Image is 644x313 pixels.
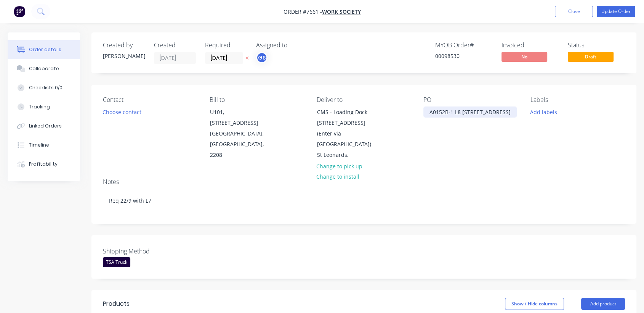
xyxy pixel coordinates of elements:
[205,42,247,49] div: Required
[423,96,518,103] div: PO
[311,106,387,161] div: CMS - Loading Dock [STREET_ADDRESS] (Enter via [GEOGRAPHIC_DATA])St Leonards,
[312,161,367,171] button: Change to pick up
[435,42,492,49] div: MYOB Order #
[103,96,197,103] div: Contact
[8,40,80,59] button: Order details
[317,96,411,103] div: Deliver to
[284,8,322,15] span: Order #7661 -
[526,106,561,117] button: Add labels
[555,6,593,17] button: Close
[256,42,332,49] div: Assigned to
[423,106,517,118] div: A0152B-1 L8 [STREET_ADDRESS]
[29,65,59,72] div: Collaborate
[312,171,364,182] button: Change to install
[103,52,145,60] div: [PERSON_NAME]
[103,42,145,49] div: Created by
[435,52,492,60] div: 00098530
[29,123,62,129] div: Linked Orders
[8,78,80,97] button: Checklists 0/0
[14,6,25,17] img: Factory
[501,42,559,49] div: Invoiced
[210,96,304,103] div: Bill to
[581,298,625,310] button: Add product
[29,84,62,91] div: Checklists 0/0
[103,257,130,267] div: TSA Truck
[568,42,625,49] div: Status
[8,136,80,155] button: Timeline
[597,6,635,17] button: Update Order
[568,52,614,61] span: Draft
[8,155,80,174] button: Profitability
[29,142,49,148] div: Timeline
[103,178,625,186] div: Notes
[530,96,625,103] div: Labels
[103,299,130,308] div: Products
[103,247,198,256] label: Shipping Method
[29,161,58,168] div: Profitability
[505,298,564,310] button: Show / Hide columns
[154,42,196,49] div: Created
[317,107,380,150] div: CMS - Loading Dock [STREET_ADDRESS] (Enter via [GEOGRAPHIC_DATA])
[322,8,361,15] a: Work Society
[99,106,146,117] button: Choose contact
[203,106,280,161] div: U101, [STREET_ADDRESS][GEOGRAPHIC_DATA], [GEOGRAPHIC_DATA], 2208
[103,189,625,212] div: Req 22/9 with L7
[8,59,80,78] button: Collaborate
[8,97,80,116] button: Tracking
[317,150,380,160] div: St Leonards,
[256,52,268,63] button: GS
[29,103,50,110] div: Tracking
[501,52,547,61] span: No
[8,116,80,136] button: Linked Orders
[29,46,61,53] div: Order details
[210,128,273,160] div: [GEOGRAPHIC_DATA], [GEOGRAPHIC_DATA], 2208
[210,107,273,128] div: U101, [STREET_ADDRESS]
